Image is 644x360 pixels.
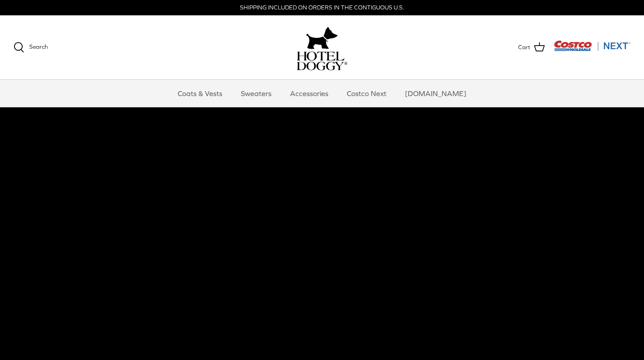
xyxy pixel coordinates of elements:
a: hoteldoggy.com hoteldoggycom [297,24,347,70]
a: Costco Next [339,80,395,107]
a: Coats & Vests [170,80,230,107]
a: Search [14,42,48,53]
a: Sweaters [233,80,280,107]
a: [DOMAIN_NAME] [397,80,474,107]
a: Cart [518,42,545,53]
a: Visit Costco Next [554,46,630,53]
img: hoteldoggy.com [306,24,338,51]
a: Accessories [282,80,336,107]
img: hoteldoggycom [297,51,347,70]
img: Costco Next [554,40,630,51]
span: Cart [518,43,530,52]
span: Search [29,43,48,50]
